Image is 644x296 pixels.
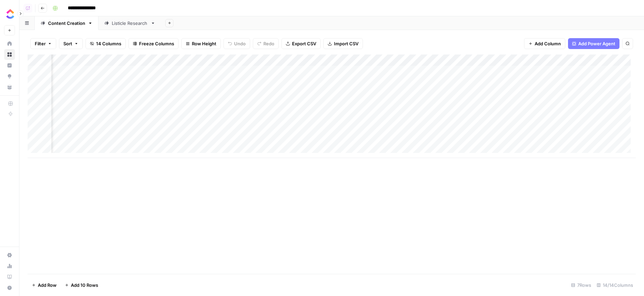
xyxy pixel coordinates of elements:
span: Undo [234,40,246,47]
button: Workspace: ClickUp [4,5,15,22]
a: Learning Hub [4,271,15,282]
a: Listicle Research [98,16,161,30]
a: Browse [4,49,15,60]
button: Add Row [28,280,61,291]
div: Content Creation [48,20,85,27]
button: Import CSV [323,38,363,49]
button: 14 Columns [86,38,126,49]
span: Row Height [192,40,216,47]
a: Opportunities [4,71,15,82]
a: Content Creation [35,16,98,30]
span: Import CSV [334,40,358,47]
span: Sort [63,40,72,47]
button: Help + Support [4,282,15,293]
div: 14/14 Columns [594,280,636,291]
span: Redo [263,40,274,47]
img: ClickUp Logo [4,8,16,20]
button: Undo [224,38,250,49]
span: Add Row [38,282,57,289]
span: Filter [35,40,46,47]
span: 14 Columns [96,40,121,47]
button: Filter [30,38,56,49]
a: Your Data [4,82,15,93]
a: Settings [4,250,15,261]
span: Add 10 Rows [71,282,98,289]
span: Add Power Agent [578,40,615,47]
button: Row Height [181,38,221,49]
div: Listicle Research [112,20,148,27]
a: Usage [4,261,15,271]
button: Sort [59,38,83,49]
a: Insights [4,60,15,71]
span: Freeze Columns [139,40,174,47]
button: Freeze Columns [128,38,179,49]
div: 7 Rows [568,280,594,291]
button: Add 10 Rows [61,280,102,291]
span: Export CSV [292,40,316,47]
button: Redo [253,38,279,49]
button: Add Power Agent [568,38,619,49]
a: Home [4,38,15,49]
button: Add Column [524,38,565,49]
button: Export CSV [281,38,321,49]
span: Add Column [535,40,561,47]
